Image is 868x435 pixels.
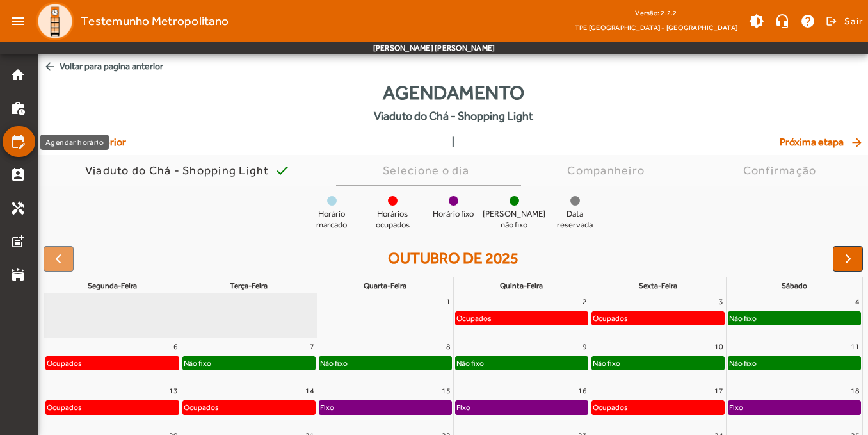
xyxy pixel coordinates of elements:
[10,201,26,216] mat-icon: handyman
[306,209,357,231] span: Horário marcado
[848,338,862,355] a: 11 de outubro de 2025
[712,338,726,355] a: 10 de outubro de 2025
[716,293,726,310] a: 3 de outubro de 2025
[636,279,680,293] a: sexta-feira
[453,293,590,338] td: 2 de outubro de 2025
[575,382,590,399] a: 16 de outubro de 2025
[592,357,621,370] div: Não fixo
[183,357,212,370] div: Não fixo
[171,338,181,355] a: 6 de outubro de 2025
[317,293,453,338] td: 1 de outubro de 2025
[10,267,26,283] mat-icon: stadium
[10,67,26,83] mat-icon: home
[10,234,26,249] mat-icon: post_add
[85,279,140,293] a: segunda-feira
[317,338,453,382] td: 8 de outubro de 2025
[44,338,181,382] td: 6 de outubro de 2025
[848,382,862,399] a: 18 de outubro de 2025
[575,5,737,21] div: Versão: 2.2.2
[388,249,518,268] h2: outubro de 2025
[452,135,454,150] span: |
[10,134,26,149] mat-icon: edit_calendar
[592,401,629,414] div: Ocupados
[44,382,181,427] td: 13 de outubro de 2025
[85,164,275,177] div: Viaduto do Chá - Shopping Light
[444,338,453,355] a: 8 de outubro de 2025
[726,382,862,427] td: 18 de outubro de 2025
[456,401,471,414] div: Fixo
[181,338,317,382] td: 7 de outubro de 2025
[453,382,590,427] td: 16 de outubro de 2025
[40,135,109,150] div: Agendar horário
[166,382,181,399] a: 13 de outubro de 2025
[383,164,474,177] div: Selecione o dia
[743,164,822,177] div: Confirmação
[779,279,810,293] a: sábado
[319,357,348,370] div: Não fixo
[728,357,757,370] div: Não fixo
[367,209,418,231] span: Horários ocupados
[317,382,453,427] td: 15 de outubro de 2025
[81,11,229,31] span: Testemunho Metropolitano
[181,382,317,427] td: 14 de outubro de 2025
[444,293,453,310] a: 1 de outubro de 2025
[38,54,868,78] span: Voltar para pagina anterior
[44,60,56,73] mat-icon: arrow_back
[712,382,726,399] a: 17 de outubro de 2025
[303,382,317,399] a: 14 de outubro de 2025
[590,382,726,427] td: 17 de outubro de 2025
[319,401,335,414] div: Fixo
[590,293,726,338] td: 3 de outubro de 2025
[453,338,590,382] td: 9 de outubro de 2025
[728,312,757,325] div: Não fixo
[824,12,863,31] button: Sair
[433,209,474,220] span: Horário fixo
[383,78,524,107] span: Agendamento
[10,167,26,183] mat-icon: perm_contact_calendar
[580,338,590,355] a: 9 de outubro de 2025
[456,312,492,325] div: Ocupados
[497,279,545,293] a: quinta-feira
[728,401,744,414] div: Fixo
[726,293,862,338] td: 4 de outubro de 2025
[439,382,453,399] a: 15 de outubro de 2025
[850,136,865,149] mat-icon: arrow_forward
[5,8,31,34] mat-icon: menu
[853,293,862,310] a: 4 de outubro de 2025
[183,401,220,414] div: Ocupados
[10,101,26,116] mat-icon: work_history
[46,357,83,370] div: Ocupados
[592,312,629,325] div: Ocupados
[227,279,270,293] a: terça-feira
[483,209,545,231] span: [PERSON_NAME] não fixo
[567,164,650,177] div: Companheiro
[590,338,726,382] td: 10 de outubro de 2025
[31,2,229,40] a: Testemunho Metropolitano
[46,401,83,414] div: Ocupados
[275,163,290,178] mat-icon: check
[456,357,485,370] div: Não fixo
[361,279,409,293] a: quarta-feira
[307,338,317,355] a: 7 de outubro de 2025
[575,21,737,34] span: TPE [GEOGRAPHIC_DATA] - [GEOGRAPHIC_DATA]
[549,209,600,231] span: Data reservada
[844,11,863,31] span: Sair
[580,293,590,310] a: 2 de outubro de 2025
[374,107,533,124] span: Viaduto do Chá - Shopping Light
[780,135,865,150] span: Próxima etapa
[726,338,862,382] td: 11 de outubro de 2025
[36,2,74,40] img: Logo TPE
